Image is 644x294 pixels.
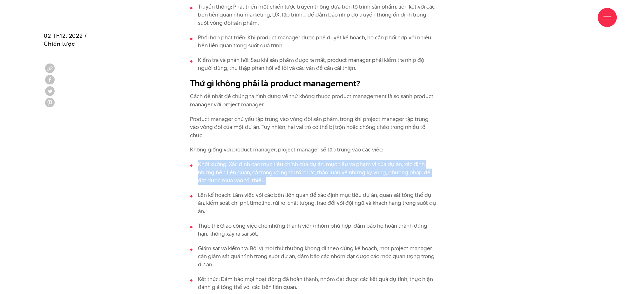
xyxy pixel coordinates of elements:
[190,115,438,140] p: Product manager chủ yếu tập trung vào vòng đời sản phẩm, trong khi project manager tập trung vào ...
[190,222,438,238] li: Thực thi: Giao công việc cho những thành viên/nhóm phù hợp, đảm bảo họ hoàn thành đúng hạn, không...
[190,146,438,154] p: Không giống với product manager, project manager sẽ tập trung vào các việc:
[190,275,438,291] li: Kết thúc: Đảm bảo mọi hoạt động đã hoàn thành, nhóm đạt được các kết quả dự tính, thực hiện đánh ...
[190,244,438,269] li: Giám sát và kiểm tra: Bởi vì mọi thứ thường không đi theo đúng kế hoạch, một project manager cần ...
[190,56,438,72] li: Kiểm tra và phản hồi: Sau khi sản phẩm được ra mắt, product manager phải kiểm tra nhịp độ người d...
[190,92,438,109] p: Cách dễ nhất để chúng ta hình dung về thứ không thuộc product management là so sánh product manag...
[44,32,87,48] span: 02 Th12, 2022 / Chiến lược
[190,34,438,50] li: Phối hợp phát triển: Khi product manager được phê duyệt kế hoạch, họ cần phối hợp với nhiều bên l...
[190,160,438,185] li: Khởi xướng: Xác định các mục tiêu chính của dự án, mục tiêu và phạm vi của dự án, xác định những ...
[190,191,438,216] li: Lên kế hoạch: Làm việc với các bên liên quan để xác định mục tiêu dự án, quan sát tổng thể dự án,...
[190,77,438,90] h2: Thứ gì không phải là product management?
